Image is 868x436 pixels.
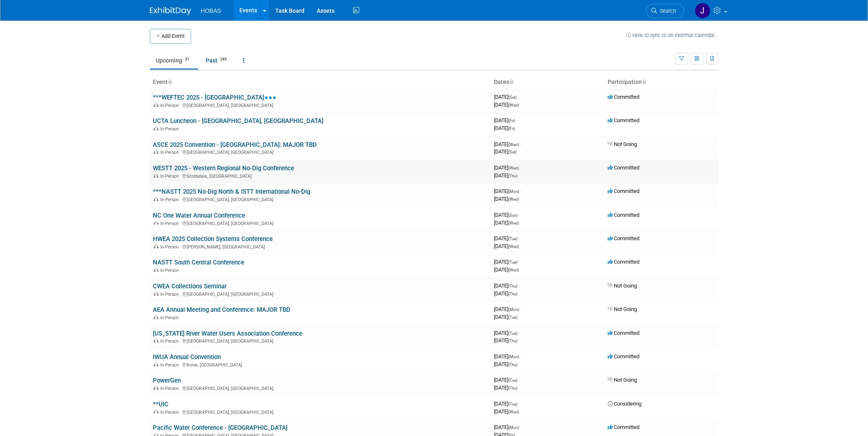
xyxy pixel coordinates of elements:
span: [DATE] [494,283,520,289]
span: [DATE] [494,377,520,383]
span: 245 [218,56,229,63]
span: (Tue) [509,315,518,320]
span: HOBAS [201,7,221,14]
span: Not Going [608,283,637,289]
span: Not Going [608,377,637,383]
span: (Mon) [509,425,519,430]
span: In-Person [161,197,182,202]
img: In-Person Event [154,268,159,272]
div: [GEOGRAPHIC_DATA], [GEOGRAPHIC_DATA] [153,408,488,415]
a: IWUA Annual Convention [153,353,221,361]
span: In-Person [161,126,182,132]
span: In-Person [161,103,182,108]
span: - [519,283,520,289]
div: [GEOGRAPHIC_DATA], [GEOGRAPHIC_DATA] [153,337,488,344]
span: (Wed) [509,166,519,170]
span: - [521,306,522,312]
span: Committed [608,188,640,194]
span: (Wed) [509,244,519,249]
span: (Wed) [509,197,519,202]
span: - [521,188,522,194]
span: [DATE] [494,141,522,147]
img: In-Person Event [154,126,159,130]
span: [DATE] [494,212,520,218]
img: In-Person Event [154,221,159,225]
span: Not Going [608,306,637,312]
span: In-Person [161,339,182,344]
span: - [517,117,518,123]
img: In-Person Event [154,103,159,107]
a: How to sync to an external calendar... [627,32,718,38]
img: In-Person Event [154,292,159,296]
div: [GEOGRAPHIC_DATA], [GEOGRAPHIC_DATA] [153,148,488,155]
img: In-Person Event [154,244,159,248]
span: In-Person [161,362,182,368]
span: (Tue) [509,402,518,406]
img: In-Person Event [154,174,159,178]
span: [DATE] [494,267,519,273]
span: (Tue) [509,237,518,241]
span: - [521,353,522,359]
button: Add Event [150,29,191,44]
span: (Tue) [509,331,518,336]
span: In-Person [161,221,182,226]
span: - [519,330,520,336]
div: [GEOGRAPHIC_DATA], [GEOGRAPHIC_DATA] [153,102,488,108]
span: [DATE] [494,424,522,430]
span: [DATE] [494,290,518,297]
span: Committed [608,424,640,430]
span: Committed [608,259,640,265]
a: PowerGen [153,377,181,384]
img: In-Person Event [154,150,159,154]
img: In-Person Event [154,339,159,343]
span: (Wed) [509,410,519,414]
img: In-Person Event [154,315,159,319]
span: (Thu) [509,284,518,288]
a: CWEA Collections Seminar [153,283,227,290]
span: - [518,94,519,100]
img: ExhibitDay [150,7,191,15]
span: Committed [608,212,640,218]
span: [DATE] [494,385,518,391]
span: (Wed) [509,103,519,107]
div: Boise, [GEOGRAPHIC_DATA] [153,361,488,368]
div: [GEOGRAPHIC_DATA], [GEOGRAPHIC_DATA] [153,385,488,391]
span: [DATE] [494,220,519,226]
span: (Tue) [509,378,518,383]
span: [DATE] [494,306,522,312]
span: - [519,235,520,241]
span: Committed [608,235,640,241]
a: Sort by Start Date [510,79,514,85]
span: [DATE] [494,196,519,202]
img: In-Person Event [154,197,159,201]
span: In-Person [161,150,182,155]
span: (Thu) [509,292,518,296]
span: [DATE] [494,361,518,367]
img: In-Person Event [154,362,159,366]
a: ***WEFTEC 2025 - [GEOGRAPHIC_DATA] [153,94,277,101]
img: In-Person Event [154,386,159,390]
span: [DATE] [494,401,520,407]
span: - [519,212,520,218]
span: In-Person [161,268,182,273]
span: (Tue) [509,260,518,264]
span: Not Going [608,141,637,147]
span: Search [657,8,676,14]
span: (Mon) [509,307,519,312]
span: (Thu) [509,386,518,390]
img: Jennifer Jensen [695,3,711,19]
span: - [521,141,522,147]
span: [DATE] [494,243,519,249]
span: [DATE] [494,165,522,171]
span: (Thu) [509,174,518,178]
img: In-Person Event [154,410,159,414]
span: Considering [608,401,642,407]
span: (Thu) [509,339,518,343]
span: 31 [183,56,192,63]
span: (Wed) [509,221,519,225]
th: Dates [491,75,605,89]
span: (Mon) [509,355,519,359]
th: Event [150,75,491,89]
span: [DATE] [494,102,519,108]
span: (Wed) [509,142,519,147]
